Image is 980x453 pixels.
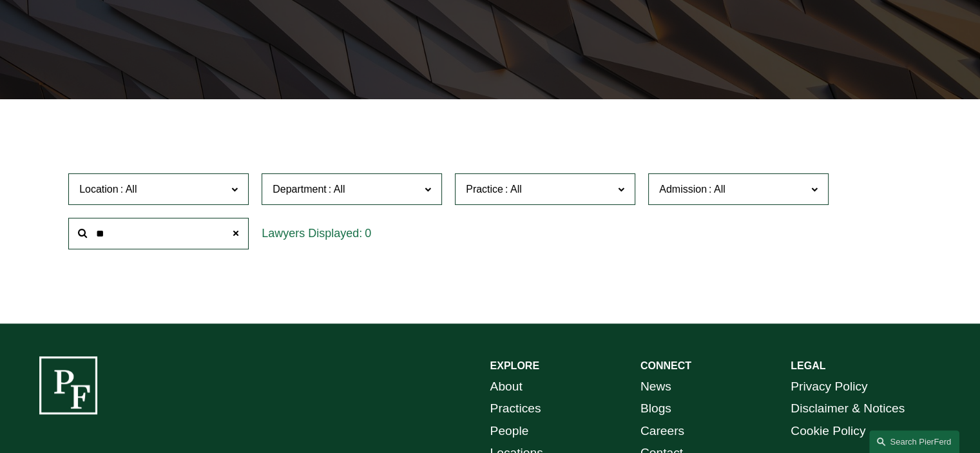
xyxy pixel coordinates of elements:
a: Disclaimer & Notices [791,398,905,420]
a: About [490,376,523,398]
a: Search this site [869,430,959,453]
a: Cookie Policy [791,420,865,443]
span: Practice [466,184,503,195]
a: Practices [490,398,541,420]
strong: CONNECT [640,360,691,371]
a: News [640,376,671,398]
strong: EXPLORE [490,360,539,371]
a: Blogs [640,398,671,420]
span: Location [79,184,119,195]
a: People [490,420,529,443]
a: Careers [640,420,684,443]
span: Admission [659,184,707,195]
strong: LEGAL [791,360,825,371]
span: Department [273,184,327,195]
span: 0 [365,227,371,240]
a: Privacy Policy [791,376,867,398]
